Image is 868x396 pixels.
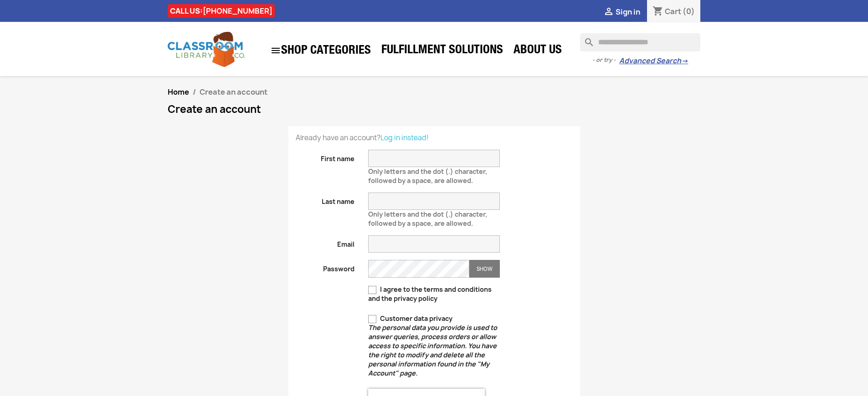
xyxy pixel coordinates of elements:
h1: Create an account [168,104,701,115]
label: Customer data privacy [368,314,500,378]
i:  [603,7,614,18]
label: Password [289,260,362,274]
span: - or try - [592,56,619,65]
i: shopping_cart [652,6,663,17]
span: Cart [665,6,681,16]
button: Show [469,260,500,278]
a: [PHONE_NUMBER] [203,6,272,16]
img: Classroom Library Company [168,32,245,67]
div: CALL US: [168,4,275,18]
input: Password input [368,260,469,278]
a: Advanced Search→ [619,56,688,66]
span: Only letters and the dot (.) character, followed by a space, are allowed. [368,163,487,185]
a: Fulfillment Solutions [377,42,508,60]
label: Email [289,235,362,249]
span: → [681,56,688,66]
a: SHOP CATEGORIES [266,41,375,61]
a:  Sign in [603,7,640,17]
a: Home [168,87,189,97]
i:  [270,45,281,56]
a: Log in instead! [380,133,429,142]
label: Last name [289,193,362,206]
span: Only letters and the dot (.) character, followed by a space, are allowed. [368,206,487,228]
em: The personal data you provide is used to answer queries, process orders or allow access to specif... [368,323,497,377]
span: Create an account [200,87,267,97]
a: About Us [509,42,566,60]
span: Sign in [616,7,640,17]
input: Search [580,33,700,51]
p: Already have an account? [296,133,573,142]
label: First name [289,150,362,163]
span: (0) [683,6,695,16]
label: I agree to the terms and conditions and the privacy policy [368,285,500,303]
i: search [580,33,591,44]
